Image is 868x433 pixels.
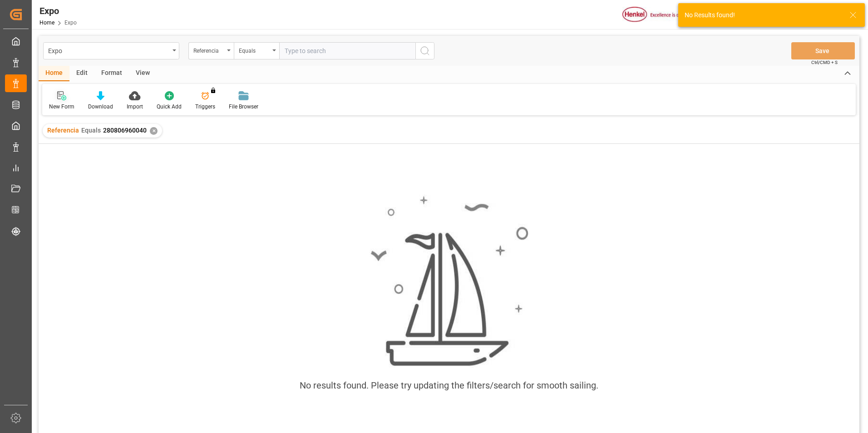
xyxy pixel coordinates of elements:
[39,4,77,18] div: Expo
[622,7,699,23] img: Henkel%20logo.jpg_1689854090.jpg
[39,66,69,81] div: Home
[685,10,841,20] div: No Results found!
[239,44,270,55] div: Equals
[811,59,838,66] span: Ctrl/CMD + S
[234,42,279,59] button: open menu
[103,127,147,134] span: 280806960040
[47,127,79,134] span: Referencia
[229,103,258,111] div: File Browser
[81,127,101,134] span: Equals
[188,42,234,59] button: open menu
[300,379,598,392] div: No results found. Please try updating the filters/search for smooth sailing.
[94,66,129,81] div: Format
[370,195,528,368] img: smooth_sailing.jpeg
[43,42,179,59] button: open menu
[88,103,113,111] div: Download
[69,66,94,81] div: Edit
[129,66,157,81] div: View
[157,103,182,111] div: Quick Add
[791,42,855,59] button: Save
[279,42,415,59] input: Type to search
[49,103,74,111] div: New Form
[48,44,169,56] div: Expo
[150,127,158,135] div: ✕
[193,44,224,55] div: Referencia
[127,103,143,111] div: Import
[415,42,434,59] button: search button
[39,20,54,26] a: Home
